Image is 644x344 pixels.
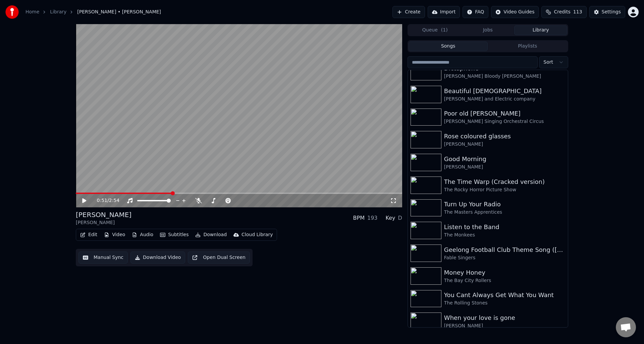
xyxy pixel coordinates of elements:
[444,255,565,261] div: Fable Singers
[109,197,119,204] span: 2:54
[444,200,565,209] div: Turn Up Your Radio
[25,9,39,15] a: Home
[554,9,570,15] span: Credits
[444,109,565,118] div: Poor old [PERSON_NAME]
[541,6,586,18] button: Credits113
[188,252,250,264] button: Open Dual Screen
[444,268,565,277] div: Money Honey
[409,42,488,51] button: Songs
[463,6,488,18] button: FAQ
[514,25,567,35] button: Library
[488,42,567,51] button: Playlists
[386,214,395,222] div: Key
[444,154,565,164] div: Good Morning
[444,141,565,148] div: [PERSON_NAME]
[491,6,539,18] button: Video Guides
[78,252,128,264] button: Manual Sync
[444,290,565,300] div: You Cant Always Get What You Want
[444,73,565,80] div: [PERSON_NAME] Bloody [PERSON_NAME]
[441,27,448,33] span: ( 1 )
[76,210,131,219] div: [PERSON_NAME]
[409,25,462,35] button: Queue
[573,9,582,15] span: 113
[76,219,131,226] div: [PERSON_NAME]
[444,313,565,323] div: When your love is gone
[367,214,378,222] div: 193
[444,323,565,329] div: [PERSON_NAME]
[444,86,565,96] div: Beautiful [DEMOGRAPHIC_DATA]
[97,197,113,204] div: /
[101,230,128,239] button: Video
[602,9,621,15] div: Settings
[444,187,565,193] div: The Rocky Horror Picture Show
[444,177,565,187] div: The Time Warp (Cracked version)
[97,197,107,204] span: 0:51
[157,230,191,239] button: Subtitles
[241,231,273,238] div: Cloud Library
[129,230,156,239] button: Audio
[25,9,161,15] nav: breadcrumb
[428,6,460,18] button: Import
[462,25,515,35] button: Jobs
[444,277,565,284] div: The Bay City Rollers
[353,214,365,222] div: BPM
[77,230,100,239] button: Edit
[543,59,553,66] span: Sort
[130,252,185,264] button: Download Video
[77,9,161,15] span: [PERSON_NAME] • [PERSON_NAME]
[616,317,636,337] div: Open chat
[392,6,425,18] button: Create
[444,132,565,141] div: Rose coloured glasses
[589,6,625,18] button: Settings
[5,5,19,19] img: youka
[50,9,66,15] a: Library
[193,230,229,239] button: Download
[444,300,565,306] div: The Rolling Stones
[444,164,565,170] div: [PERSON_NAME]
[444,222,565,232] div: Listen to the Band
[444,118,565,125] div: [PERSON_NAME] Singing Orchestral Circus
[398,214,402,222] div: D
[444,96,565,102] div: [PERSON_NAME] and Electric company
[444,209,565,216] div: The Masters Apprentices
[444,245,565,255] div: Geelong Football Club Theme Song ([PERSON_NAME])
[444,232,565,238] div: The Monkees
